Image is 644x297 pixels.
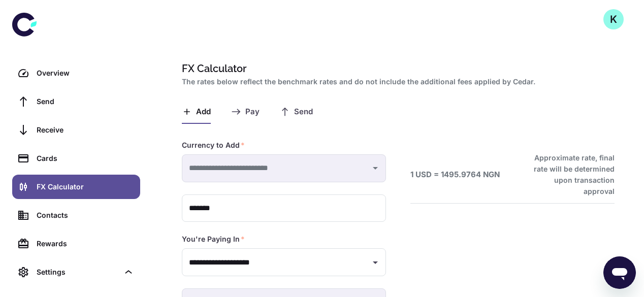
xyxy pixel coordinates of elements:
[37,267,119,278] div: Settings
[294,107,313,117] span: Send
[12,232,140,256] a: Rewards
[37,68,134,79] div: Overview
[12,260,140,284] div: Settings
[182,234,245,244] label: You're Paying In
[37,238,134,249] div: Rewards
[182,76,610,87] h2: The rates below reflect the benchmark rates and do not include the additional fees applied by Cedar.
[12,203,140,227] a: Contacts
[37,124,134,136] div: Receive
[12,89,140,114] a: Send
[603,256,636,289] iframe: Button to launch messaging window
[182,140,245,150] label: Currency to Add
[12,61,140,85] a: Overview
[12,175,140,199] a: FX Calculator
[245,107,260,117] span: Pay
[182,61,610,76] h1: FX Calculator
[603,9,624,29] button: K
[12,146,140,171] a: Cards
[12,118,140,142] a: Receive
[37,153,134,164] div: Cards
[368,255,382,270] button: Open
[37,96,134,107] div: Send
[410,169,500,181] h6: 1 USD = 1495.9764 NGN
[37,181,134,192] div: FX Calculator
[196,107,211,117] span: Add
[523,152,615,197] h6: Approximate rate, final rate will be determined upon transaction approval
[37,210,134,221] div: Contacts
